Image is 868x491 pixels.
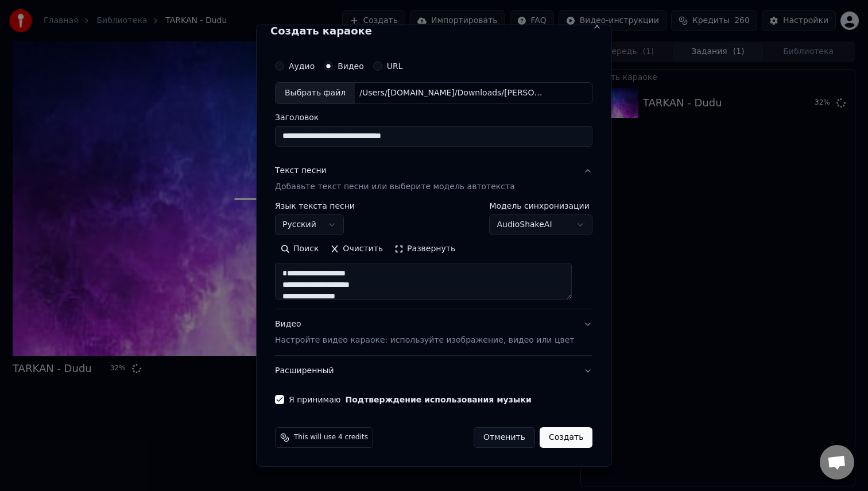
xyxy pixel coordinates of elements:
div: /Users/[DOMAIN_NAME]/Downloads/[PERSON_NAME] - Livin' La Vida Loca (Official Video).mp4 [355,87,550,99]
button: Очистить [325,240,389,258]
button: Развернуть [389,240,461,258]
div: Текст песниДобавьте текст песни или выберите модель автотекста [275,202,592,309]
label: Видео [338,62,364,70]
button: Расширенный [275,356,592,386]
button: Текст песниДобавьте текст песни или выберите модель автотекста [275,156,592,202]
label: Язык текста песни [275,202,355,210]
label: Модель синхронизации [490,202,593,210]
label: URL [387,62,403,70]
div: Текст песни [275,165,327,177]
h2: Создать караоке [270,26,597,36]
button: Отменить [474,427,535,448]
button: Поиск [275,240,324,258]
label: Аудио [289,62,315,70]
label: Я принимаю [289,396,532,404]
button: Я принимаю [346,396,532,404]
div: Выбрать файл [276,83,355,103]
div: Видео [275,319,574,346]
span: This will use 4 credits [294,433,368,442]
label: Заголовок [275,113,592,121]
p: Добавьте текст песни или выберите модель автотекста [275,181,515,193]
p: Настройте видео караоке: используйте изображение, видео или цвет [275,335,574,346]
button: Создать [540,427,592,448]
button: ВидеоНастройте видео караоке: используйте изображение, видео или цвет [275,309,592,355]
